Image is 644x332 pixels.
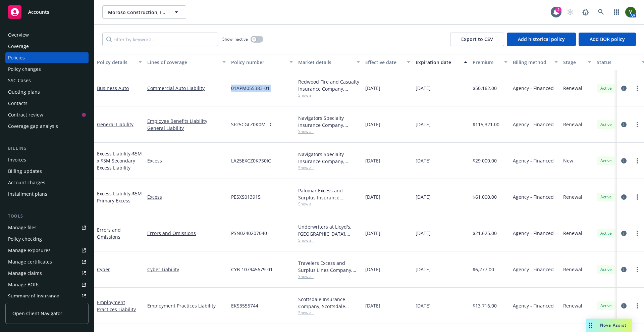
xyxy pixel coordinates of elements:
button: Billing method [510,54,560,70]
span: Renewal [563,230,582,237]
a: Overview [5,30,89,40]
button: Policy details [94,54,145,70]
a: Search [594,5,608,19]
span: Agency - Financed [513,266,554,273]
div: Quoting plans [8,87,40,97]
span: Show inactive [222,36,248,42]
div: Installment plans [8,189,47,199]
img: photo [625,7,636,17]
div: Lines of coverage [147,59,218,66]
div: Invoices [8,154,26,165]
a: Errors and Omissions [147,230,226,237]
span: CYB-107945679-01 [231,266,273,273]
div: Drag to move [586,319,595,332]
span: [DATE] [416,121,431,128]
span: [DATE] [416,193,431,200]
span: Accounts [28,9,49,15]
div: Manage certificates [8,256,52,267]
a: Billing updates [5,166,89,177]
div: SSC Cases [8,75,31,86]
a: circleInformation [620,266,628,274]
button: Nova Assist [586,319,632,332]
span: [DATE] [365,230,380,237]
a: Summary of insurance [5,291,89,301]
span: $13,716.00 [473,302,497,309]
span: Renewal [563,85,582,92]
div: 2 [555,7,561,13]
span: [DATE] [416,302,431,309]
a: Manage files [5,222,89,233]
a: Invoices [5,154,89,165]
a: circleInformation [620,157,628,165]
span: [DATE] [365,157,380,164]
span: Add BOR policy [590,36,625,42]
a: General Liability [147,125,226,132]
span: Agency - Financed [513,230,554,237]
button: Moroso Construction, Inc. [102,5,186,19]
a: Manage certificates [5,256,89,267]
div: Navigators Specialty Insurance Company, Hartford Insurance Group, CRC Group [298,114,360,129]
a: more [633,84,641,92]
span: Renewal [563,302,582,309]
a: more [633,229,641,237]
button: Stage [560,54,594,70]
div: Policies [8,52,25,63]
div: Stage [563,59,584,66]
a: Contacts [5,98,89,109]
div: Billing method [513,59,550,66]
a: Cyber [97,266,110,273]
a: Accounts [5,3,89,21]
span: $21,625.00 [473,230,497,237]
span: [DATE] [365,121,380,128]
span: Active [599,194,613,200]
a: Quoting plans [5,87,89,97]
a: Coverage gap analysis [5,121,89,132]
div: Palomar Excess and Surplus Insurance Company, Palomar, CRC Group [298,187,360,201]
a: Policies [5,52,89,63]
a: Business Auto [97,85,129,91]
div: Manage exposures [8,245,51,256]
a: circleInformation [620,302,628,310]
a: more [633,302,641,310]
a: Start snowing [563,5,577,19]
span: Show all [298,92,360,98]
button: Add historical policy [507,33,576,46]
span: Agency - Financed [513,121,554,128]
a: Excess Liability [97,190,142,204]
a: Manage BORs [5,279,89,290]
span: Renewal [563,121,582,128]
button: Expiration date [413,54,470,70]
span: [DATE] [365,85,380,92]
div: Market details [298,59,353,66]
div: Status [597,59,638,66]
div: Manage claims [8,268,42,279]
div: Coverage gap analysis [8,121,58,132]
div: Redwood Fire and Casualty Insurance Company, Berkshire Hathaway Homestate Companies (BHHC) [298,78,360,92]
span: - $5M x $5M Secondary Excess Liability [97,150,142,171]
span: Nova Assist [600,322,627,328]
a: Installment plans [5,189,89,199]
button: Effective date [363,54,413,70]
a: Switch app [610,5,623,19]
div: Billing updates [8,166,42,177]
span: Moroso Construction, Inc. [108,9,166,16]
div: Overview [8,30,29,40]
button: Premium [470,54,510,70]
a: Excess [147,157,226,164]
span: Manage exposures [5,245,89,256]
button: Market details [296,54,363,70]
span: [DATE] [365,193,380,200]
div: Tools [5,213,89,220]
span: LA25EXCZ0K7S0IC [231,157,271,164]
a: SSC Cases [5,75,89,86]
div: Manage files [8,222,37,233]
span: EKS3555744 [231,302,258,309]
a: Commercial Auto Liability [147,85,226,92]
a: Cyber Liability [147,266,226,273]
div: Contacts [8,98,28,109]
div: Policy checking [8,234,42,244]
a: Excess [147,193,226,200]
span: Active [599,85,613,91]
div: Policy details [97,59,135,66]
a: circleInformation [620,229,628,237]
